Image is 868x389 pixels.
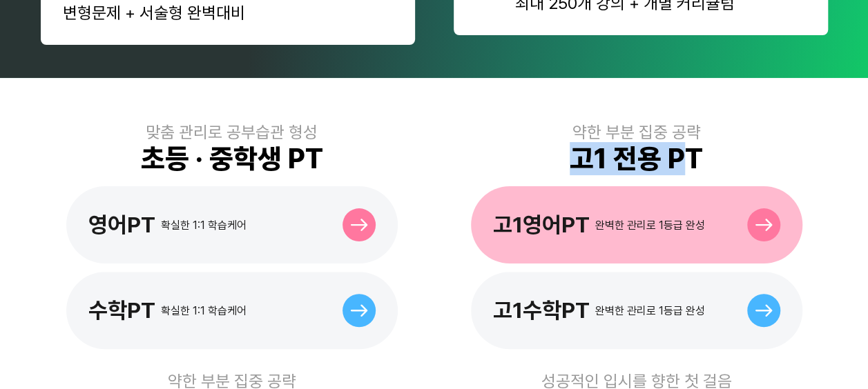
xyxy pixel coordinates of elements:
div: 변형문제 + 서술형 완벽대비 [63,3,393,23]
div: 고1영어PT [493,212,590,238]
div: 완벽한 관리로 1등급 완성 [595,304,705,317]
div: 약한 부분 집중 공략 [572,122,701,142]
div: 완벽한 관리로 1등급 완성 [595,219,705,232]
div: 확실한 1:1 학습케어 [161,219,247,232]
div: 확실한 1:1 학습케어 [161,304,247,317]
div: 초등 · 중학생 PT [141,142,323,175]
div: 맞춤 관리로 공부습관 형성 [146,122,318,142]
div: 영어PT [88,212,155,238]
div: 수학PT [88,297,155,323]
div: 고1수학PT [493,297,590,323]
div: 고1 전용 PT [570,142,703,175]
